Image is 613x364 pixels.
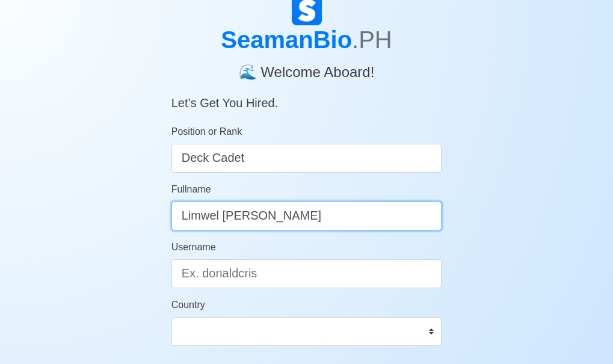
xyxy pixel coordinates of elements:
span: .PH [352,26,392,53]
label: Country [171,298,205,312]
h5: Let’s Get You Hired. [171,81,442,110]
input: Ex. donaldcris [171,259,442,288]
input: ex. 2nd Officer w/Master License [171,144,442,173]
span: Username [171,242,216,252]
h4: 🌊 Welcome Aboard! [171,54,442,81]
h1: SeamanBio [171,25,442,54]
span: Position or Rank [171,126,242,137]
span: Fullname [171,184,211,194]
input: Your Fullname [171,202,442,230]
